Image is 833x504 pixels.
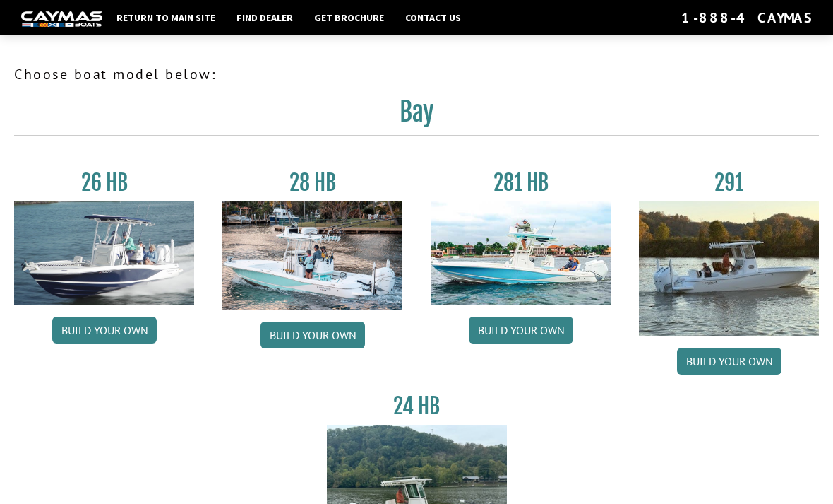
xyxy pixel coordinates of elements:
[14,64,819,85] p: Choose boat model below:
[222,201,402,310] img: 28_hb_thumbnail_for_caymas_connect.jpg
[14,170,194,196] h3: 26 HB
[14,96,819,136] h2: Bay
[222,170,402,196] h3: 28 HB
[109,8,222,27] a: Return to main site
[469,317,573,344] a: Build your own
[52,317,157,344] a: Build your own
[14,201,194,305] img: 26_new_photo_resized.jpg
[639,201,819,336] img: 291_Thumbnail.jpg
[260,322,365,348] a: Build your own
[431,170,611,196] h3: 281 HB
[327,393,507,419] h3: 24 HB
[21,11,102,26] img: white-logo-c9c8dbefe5ff5ceceb0f0178aa75bf4bb51f6bca0971e226c86eb53dfe498488.png
[229,8,300,27] a: Find Dealer
[431,201,611,305] img: 28-hb-twin.jpg
[307,8,391,27] a: Get Brochure
[681,8,812,27] div: 1-888-4CAYMAS
[677,348,781,375] a: Build your own
[639,170,819,196] h3: 291
[398,8,468,27] a: Contact Us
